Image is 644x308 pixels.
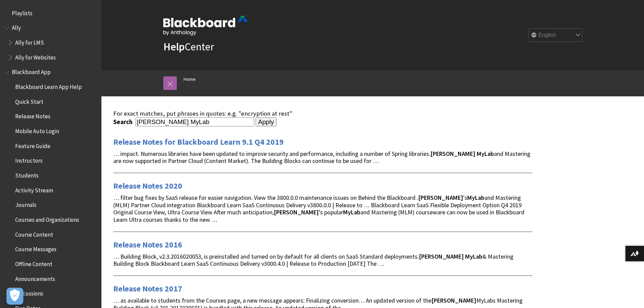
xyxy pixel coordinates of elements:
[15,214,79,223] span: Courses and Organizations
[113,137,284,147] a: Release Notes for Blackboard Learn 9.1 Q4 2019
[418,194,463,202] strong: [PERSON_NAME]
[467,194,484,202] strong: MyLab
[465,253,482,260] strong: MyLab
[15,155,43,164] span: Instructors
[163,40,214,53] a: HelpCenter
[113,150,530,165] span: … impact. Numerous libraries have been updated to improve security and performance, including a n...
[113,239,182,250] a: Release Notes 2016
[431,297,476,304] strong: [PERSON_NAME]
[419,253,464,260] strong: [PERSON_NAME]
[15,111,50,120] span: Release Notes
[163,40,185,53] strong: Help
[15,170,39,179] span: Students
[113,253,514,268] span: … Building Block, v2.3.2016020053, is preinstalled and turned on by default for all clients on Sa...
[15,125,59,135] span: Mobile Auto Login
[15,52,56,61] span: Ally for Websites
[6,288,23,305] button: Open Preferences
[163,16,248,35] img: Blackboard by Anthology
[15,258,52,267] span: Offline Content
[15,81,82,90] span: Blackboard Learn App Help
[113,118,134,126] label: Search
[529,29,583,42] select: Site Language Selector
[477,150,494,158] strong: MyLab
[430,150,475,158] strong: [PERSON_NAME]
[4,7,97,19] nav: Book outline for Playlists
[4,22,97,63] nav: Book outline for Anthology Ally Help
[343,208,360,216] strong: MyLab
[274,208,319,216] strong: [PERSON_NAME]
[15,244,56,253] span: Course Messages
[15,140,50,149] span: Feature Guide
[113,181,182,191] a: Release Notes 2020
[256,117,277,127] input: Apply
[113,110,532,117] div: For exact matches, put phrases in quotes: e.g. "encryption at rest"
[12,67,51,76] span: Blackboard App
[15,273,55,282] span: Announcements
[15,37,44,46] span: Ally for LMS
[113,194,524,223] span: … filter bug fixes by SaaS release for easier navigation. View the 3800.0.0 maintenance issues on...
[15,288,43,297] span: Discussions
[15,185,53,194] span: Activity Stream
[12,22,21,31] span: Ally
[15,229,53,238] span: Course Content
[113,283,182,294] a: Release Notes 2017
[184,75,196,84] a: Home
[12,7,32,17] span: Playlists
[15,96,43,105] span: Quick Start
[15,199,37,209] span: Journals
